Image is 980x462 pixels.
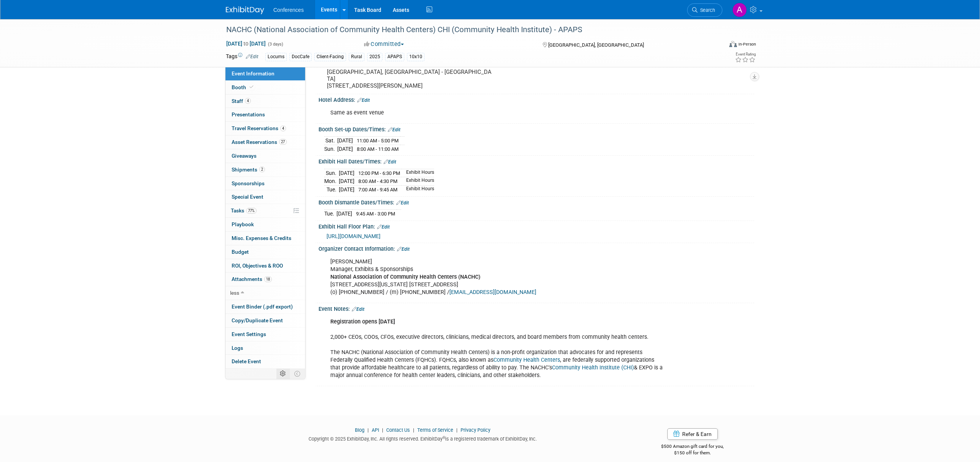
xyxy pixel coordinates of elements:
a: Edit [357,98,370,103]
div: Booth Set-up Dates/Times: [318,124,754,134]
a: Attachments18 [225,273,305,286]
div: $500 Amazon gift card for you, [631,438,755,456]
a: Edit [246,54,258,59]
div: Hotel Address: [318,94,754,104]
span: less [230,290,239,296]
td: Sun. [324,169,339,177]
span: Travel Reservations [232,125,286,131]
span: Event Binder (.pdf export) [232,304,293,310]
div: [PERSON_NAME] Manager, Exhibits & Sponsorships [STREET_ADDRESS][US_STATE] [STREET_ADDRESS] (o) [P... [325,254,670,300]
span: Event Information [232,70,274,77]
div: Copyright © 2025 ExhibitDay, Inc. All rights reserved. ExhibitDay is a registered trademark of Ex... [226,434,619,442]
img: Format-Inperson.png [729,41,737,47]
pre: [GEOGRAPHIC_DATA], [GEOGRAPHIC_DATA] - [GEOGRAPHIC_DATA] [STREET_ADDRESS][PERSON_NAME] [327,69,492,89]
a: Edit [352,307,364,312]
span: Attachments [232,276,272,282]
div: Event Rating [735,52,756,56]
a: Misc. Expenses & Credits [225,232,305,245]
span: 8:00 AM - 4:30 PM [358,178,397,184]
img: ExhibitDay [226,7,264,14]
td: Mon. [324,177,339,186]
span: Conferences [273,7,304,13]
div: In-Person [738,41,756,47]
a: Tasks77% [225,204,305,217]
span: | [366,427,371,433]
span: | [380,427,385,433]
div: Exhibit Hall Dates/Times: [318,156,754,166]
a: Booth [225,81,305,94]
span: 77% [246,208,256,214]
span: Special Event [232,194,263,200]
div: Booth Dismantle Dates/Times: [318,197,754,207]
td: [DATE] [339,186,354,194]
div: 10x10 [407,53,425,61]
a: ROI, Objectives & ROO [225,259,305,273]
a: Community Health Centers [493,357,560,363]
a: Edit [388,127,400,132]
a: Shipments2 [225,163,305,176]
div: 2,000+ CEOs, COOs, CFOs, executive directors, clinicians, medical directors, and board members fr... [325,314,670,384]
span: ROI, Objectives & ROO [232,263,283,269]
span: 8:00 AM - 11:00 AM [357,146,399,152]
a: Edit [397,247,410,252]
a: Contact Us [386,427,410,433]
a: Blog [355,427,364,433]
div: Client-Facing [314,53,346,61]
div: NACHC (National Association of Community Health Centers) CHI (Community Health Institute) - APAPS [224,23,711,37]
a: Edit [377,224,390,230]
img: Alexa Wennerholm [732,3,747,17]
a: less [225,286,305,300]
a: Staff4 [225,95,305,108]
td: Exhibit Hours [402,169,434,177]
a: Edit [396,200,409,206]
div: Rural [349,53,364,61]
td: [DATE] [339,177,354,186]
a: Delete Event [225,355,305,368]
span: Playbook [232,221,254,227]
span: to [242,41,250,47]
td: Tue. [324,210,336,218]
td: [DATE] [339,169,354,177]
span: Budget [232,249,249,255]
a: API [372,427,379,433]
td: Personalize Event Tab Strip [276,369,290,379]
td: Sat. [324,137,337,145]
span: 2 [259,167,265,172]
span: Sponsorships [232,180,265,186]
a: Search [687,3,722,17]
span: Copy/Duplicate Event [232,317,283,323]
a: Sponsorships [225,177,305,190]
div: APAPS [385,53,404,61]
b: Registration opens [DATE] [330,318,395,325]
a: Refer & Earn [667,428,718,440]
a: Terms of Service [417,427,453,433]
span: | [411,427,416,433]
a: Asset Reservations27 [225,135,305,149]
div: Locums [265,53,287,61]
div: Organizer Contact Information: [318,243,754,253]
a: Event Settings [225,328,305,341]
span: Booth [232,84,255,90]
div: Same as event venue [325,105,670,121]
span: 18 [264,276,272,282]
a: [URL][DOMAIN_NAME] [327,233,381,239]
a: Special Event [225,190,305,204]
a: [EMAIL_ADDRESS][DOMAIN_NAME] [449,289,536,295]
button: Committed [361,40,407,48]
a: Logs [225,341,305,355]
span: (3 days) [267,42,283,47]
span: Presentations [232,111,265,118]
span: 4 [245,98,251,104]
td: [DATE] [337,145,353,153]
span: | [454,427,459,433]
span: Delete Event [232,358,261,364]
div: Exhibit Hall Floor Plan: [318,221,754,231]
div: $150 off for them. [631,450,755,456]
a: Community Health Institute (CHI) [552,364,634,371]
a: Event Information [225,67,305,80]
span: Misc. Expenses & Credits [232,235,291,241]
b: National Association of Community Health Centers (NACHC) [330,274,480,280]
span: 7:00 AM - 9:45 AM [358,187,397,193]
span: Search [697,7,715,13]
